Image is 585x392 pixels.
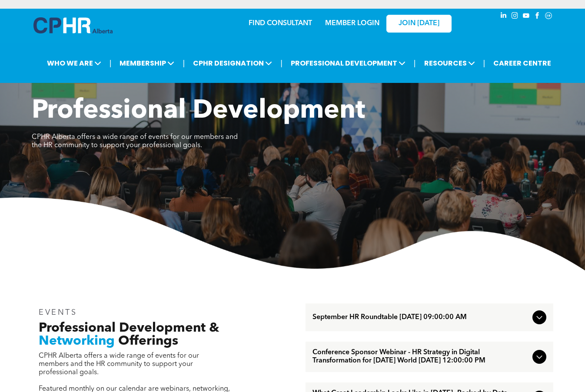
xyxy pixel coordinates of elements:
span: Conference Sponsor Webinar - HR Strategy in Digital Transformation for [DATE] World [DATE] 12:00:... [312,349,529,365]
li: | [183,54,185,72]
li: | [280,54,283,72]
span: CPHR Alberta offers a wide range of events for our members and the HR community to support your p... [39,352,199,376]
span: Professional Development & [39,322,219,335]
span: Offerings [118,335,178,348]
span: PROFESSIONAL DEVELOPMENT [288,55,408,71]
a: MEMBER LOGIN [325,20,379,27]
a: linkedin [499,11,508,23]
li: | [110,54,112,72]
span: EVENTS [39,309,77,316]
span: CPHR Alberta offers a wide range of events for our members and the HR community to support your p... [32,134,238,149]
a: facebook [532,11,542,23]
a: CAREER CENTRE [491,55,554,71]
li: | [414,54,416,72]
li: | [483,54,485,72]
span: Professional Development [32,98,365,124]
a: youtube [521,11,531,23]
span: WHO WE ARE [44,55,104,71]
span: September HR Roundtable [DATE] 09:00:00 AM [312,313,529,322]
span: RESOURCES [422,55,478,71]
a: instagram [510,11,519,23]
span: MEMBERSHIP [117,55,177,71]
span: Networking [39,335,115,348]
span: JOIN [DATE] [399,20,439,28]
a: JOIN [DATE] [386,15,452,33]
span: CPHR DESIGNATION [190,55,275,71]
img: A blue and white logo for cp alberta [33,17,113,33]
a: FIND CONSULTANT [249,20,312,27]
a: Social network [544,11,553,23]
